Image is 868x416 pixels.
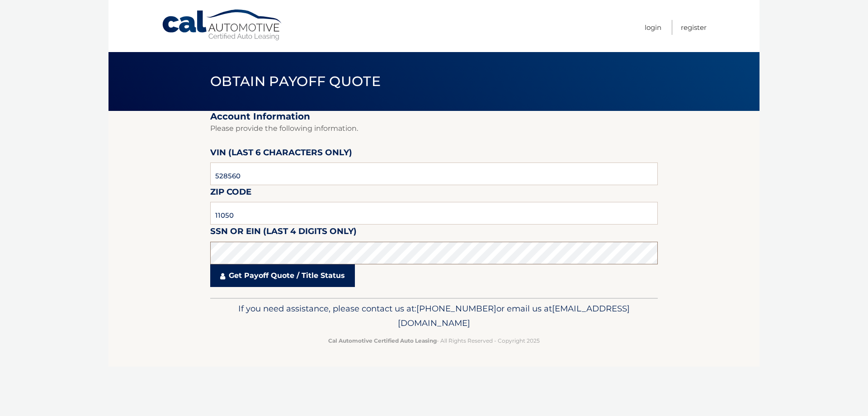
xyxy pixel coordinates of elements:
[681,20,707,35] a: Register
[210,73,381,90] span: Obtain Payoff Quote
[216,301,652,330] p: If you need assistance, please contact us at: or email us at
[210,111,658,122] h2: Account Information
[210,264,355,287] a: Get Payoff Quote / Title Status
[210,122,658,135] p: Please provide the following information.
[328,337,437,344] strong: Cal Automotive Certified Auto Leasing
[416,303,496,314] span: [PHONE_NUMBER]
[216,336,652,345] p: - All Rights Reserved - Copyright 2025
[645,20,661,35] a: Login
[210,185,251,202] label: Zip Code
[161,9,283,41] a: Cal Automotive
[210,146,352,163] label: VIN (last 6 characters only)
[210,225,357,241] label: SSN or EIN (last 4 digits only)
